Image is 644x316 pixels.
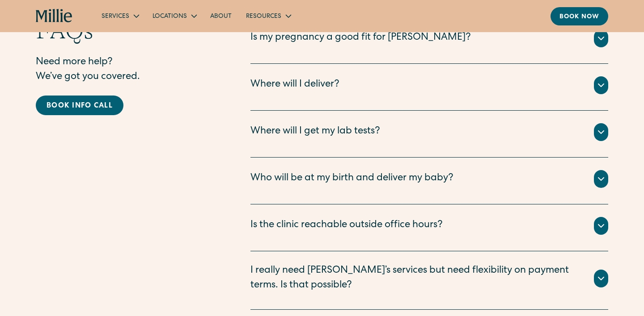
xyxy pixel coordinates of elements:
div: I really need [PERSON_NAME]’s services but need flexibility on payment terms. Is that possible? [250,264,583,293]
div: Services [102,12,129,21]
div: Book info call [47,101,113,112]
a: Book info call [36,96,123,115]
a: home [36,9,73,23]
div: Is the clinic reachable outside office hours? [250,218,443,233]
a: About [203,8,239,23]
div: Is my pregnancy a good fit for [PERSON_NAME]? [250,31,471,46]
div: Resources [239,8,297,23]
div: Resources [246,12,281,21]
div: Services [94,8,145,23]
p: Need more help? We’ve got you covered. [36,55,215,85]
a: Book now [551,7,608,25]
div: Where will I get my lab tests? [250,125,380,139]
div: Book now [559,12,599,22]
div: Where will I deliver? [250,78,339,92]
div: Locations [145,8,203,23]
div: Locations [153,12,187,21]
div: Who will be at my birth and deliver my baby? [250,171,453,186]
